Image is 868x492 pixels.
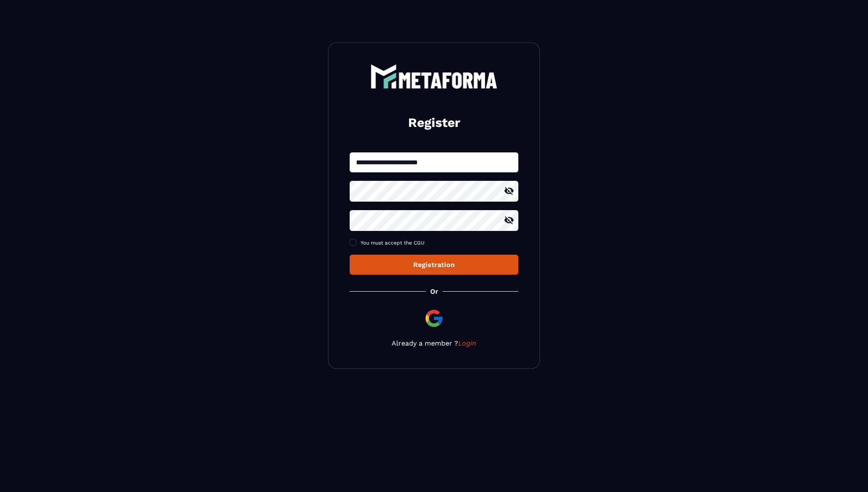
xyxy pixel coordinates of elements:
p: Or [430,287,438,295]
p: Already a member ? [350,339,518,347]
a: logo [350,64,518,89]
div: Registration [356,261,512,269]
h2: Register [360,114,508,131]
img: google [424,308,444,329]
a: Login [458,339,476,347]
button: Registration [350,255,518,275]
img: logo [370,64,498,89]
span: You must accept the CGU [361,240,425,246]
